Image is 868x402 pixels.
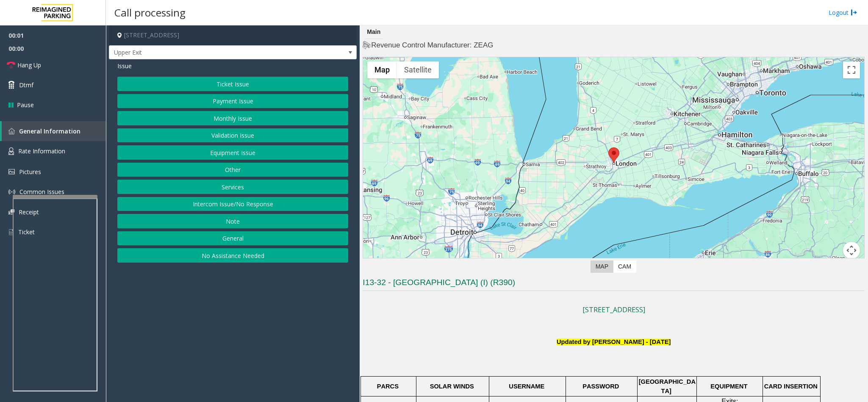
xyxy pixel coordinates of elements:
[509,383,544,390] span: USERNAME
[2,121,106,141] a: General Information
[117,180,348,194] button: Services
[117,231,348,246] button: General
[117,214,348,228] button: Note
[365,25,383,39] div: Main
[365,258,393,269] img: Google
[843,242,860,259] button: Map camera controls
[8,169,15,175] img: 'icon'
[430,383,474,390] span: SOLAR WINDS
[8,128,15,134] img: 'icon'
[8,209,14,215] img: 'icon'
[117,128,348,143] button: Validation Issue
[710,383,747,390] span: EQUIPMENT
[8,189,15,195] img: 'icon'
[109,46,307,59] span: Upper Exit
[117,61,132,70] span: Issue
[843,61,860,78] button: Toggle fullscreen view
[851,8,857,17] img: logout
[397,61,439,78] button: Show satellite imagery
[8,147,14,155] img: 'icon'
[19,188,64,196] span: Common Issues
[117,197,348,211] button: Intercom Issue/No Response
[117,248,348,263] button: No Assistance Needed
[17,61,41,69] span: Hang Up
[117,94,348,108] button: Payment Issue
[19,168,41,176] span: Pictures
[764,383,818,390] span: CARD INSERTION
[608,147,619,163] div: 300 Dufferin Avenue, London, ON
[18,147,65,155] span: Rate Information
[613,261,636,273] label: CAM
[17,100,34,109] span: Pause
[363,277,865,291] h3: I13-32 - [GEOGRAPHIC_DATA] (I) (R390)
[582,383,619,390] span: PASSWORD
[8,228,14,236] img: 'icon'
[19,127,80,135] span: General Information
[363,40,865,50] h4: Revenue Control Manufacturer: ZEAG
[117,77,348,91] button: Ticket Issue
[109,25,357,45] h4: [STREET_ADDRESS]
[639,378,696,394] span: [GEOGRAPHIC_DATA]
[117,111,348,125] button: Monthly Issue
[367,61,397,78] button: Show street map
[117,163,348,177] button: Other
[377,383,399,390] span: PARCS
[110,2,190,23] h3: Call processing
[365,258,393,269] a: Open this area in Google Maps (opens a new window)
[829,8,857,17] a: Logout
[557,338,671,345] b: Updated by [PERSON_NAME] - [DATE]
[117,145,348,160] button: Equipment Issue
[582,305,645,314] a: [STREET_ADDRESS]
[19,80,33,89] span: Dtmf
[591,261,613,273] label: Map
